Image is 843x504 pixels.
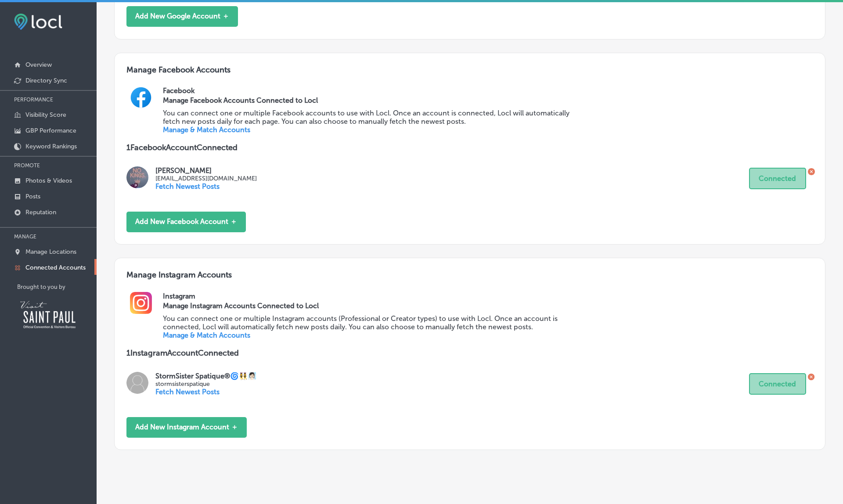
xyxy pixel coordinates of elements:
[163,109,586,126] p: You can connect one or multiple Facebook accounts to use with Locl. Once an account is connected,...
[14,14,62,30] img: fda3e92497d09a02dc62c9cd864e3231.png
[155,166,257,175] p: [PERSON_NAME]
[163,96,586,104] h3: Manage Facebook Accounts Connected to Locl
[126,348,813,358] p: 1 Instagram Account Connected
[25,177,72,184] p: Photos & Videos
[155,388,256,396] p: Fetch Newest Posts
[25,248,76,256] p: Manage Locations
[155,182,257,191] p: Fetch Newest Posts
[25,264,86,271] p: Connected Accounts
[155,175,257,182] p: [EMAIL_ADDRESS][DOMAIN_NAME]
[163,331,250,339] a: Manage & Match Accounts
[126,143,813,152] p: 1 Facebook Account Connected
[126,417,247,438] button: Add New Instagram Account ＋
[163,292,813,300] h2: Instagram
[163,314,586,331] p: You can connect one or multiple Instagram accounts (Professional or Creator types) to use with Lo...
[163,126,250,134] a: Manage & Match Accounts
[749,168,806,189] button: Connected
[749,373,806,395] button: Connected
[17,297,79,331] img: Visit Saint Paul
[163,302,586,310] h3: Manage Instagram Accounts Connected to Locl
[25,61,52,68] p: Overview
[155,380,256,388] p: stormsisterspatique
[126,6,238,27] button: Add New Google Account ＋
[163,86,813,95] h2: Facebook
[126,65,813,86] h3: Manage Facebook Accounts
[155,372,256,380] p: StormSister Spatique®🌀👯‍♀️🧖🏻‍♀️
[25,143,77,150] p: Keyword Rankings
[25,193,40,200] p: Posts
[25,209,56,216] p: Reputation
[25,77,67,84] p: Directory Sync
[126,270,813,292] h3: Manage Instagram Accounts
[25,127,76,134] p: GBP Performance
[25,111,66,119] p: Visibility Score
[17,284,97,290] p: Brought to you by
[126,212,246,232] button: Add New Facebook Account ＋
